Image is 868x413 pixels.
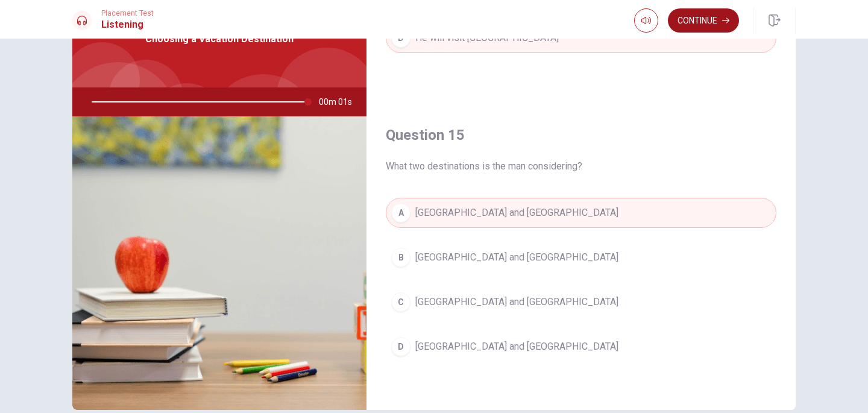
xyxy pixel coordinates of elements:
[386,287,776,317] button: C[GEOGRAPHIC_DATA] and [GEOGRAPHIC_DATA]
[72,116,366,410] img: Choosing a Vacation Destination
[101,17,154,32] h1: Listening
[391,337,410,356] div: D
[386,198,776,228] button: A[GEOGRAPHIC_DATA] and [GEOGRAPHIC_DATA]
[386,242,776,273] button: B[GEOGRAPHIC_DATA] and [GEOGRAPHIC_DATA]
[319,87,362,116] span: 00m 01s
[415,295,618,309] span: [GEOGRAPHIC_DATA] and [GEOGRAPHIC_DATA]
[415,250,618,265] span: [GEOGRAPHIC_DATA] and [GEOGRAPHIC_DATA]
[391,248,410,267] div: B
[415,206,618,220] span: [GEOGRAPHIC_DATA] and [GEOGRAPHIC_DATA]
[145,32,294,46] span: Choosing a Vacation Destination
[668,8,739,33] button: Continue
[386,159,776,174] span: What two destinations is the man considering?
[386,125,776,145] h4: Question 15
[415,339,618,354] span: [GEOGRAPHIC_DATA] and [GEOGRAPHIC_DATA]
[101,9,154,17] span: Placement Test
[386,332,776,362] button: D[GEOGRAPHIC_DATA] and [GEOGRAPHIC_DATA]
[391,292,410,312] div: C
[391,203,410,222] div: A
